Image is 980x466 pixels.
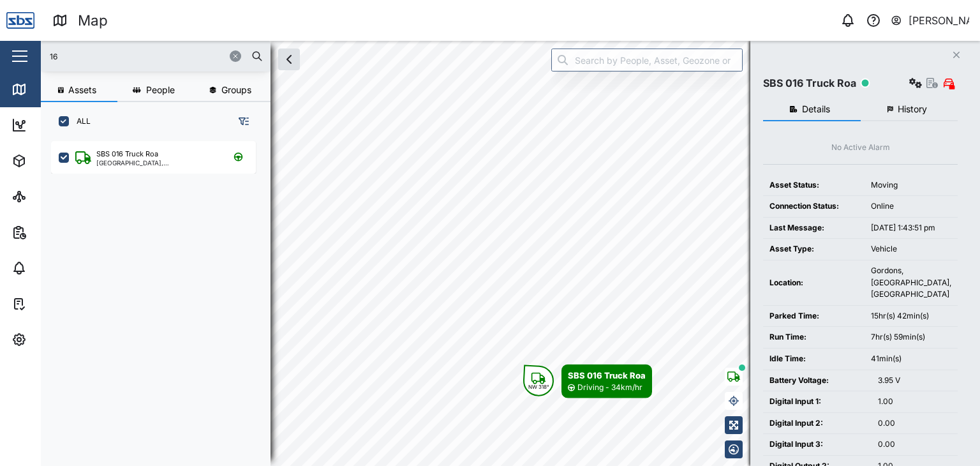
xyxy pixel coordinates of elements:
[769,310,858,322] div: Parked Time:
[33,225,77,239] div: Reports
[96,149,158,160] div: SBS 016 Truck Roa
[41,41,980,466] canvas: Map
[48,47,263,66] input: Search assets or drivers
[871,200,951,213] div: Online
[890,11,970,29] button: [PERSON_NAME]
[802,105,830,114] span: Details
[221,86,251,94] span: Groups
[878,417,951,430] div: 0.00
[871,265,951,301] div: Gordons, [GEOGRAPHIC_DATA], [GEOGRAPHIC_DATA]
[769,222,858,234] div: Last Message:
[769,331,858,343] div: Run Time:
[878,439,951,451] div: 0.00
[69,116,91,126] label: ALL
[769,439,865,451] div: Digital Input 3:
[831,142,890,154] div: No Active Alarm
[33,190,64,204] div: Sites
[769,396,865,408] div: Digital Input 1:
[769,243,858,255] div: Asset Type:
[898,105,927,114] span: History
[871,179,951,192] div: Moving
[871,353,951,365] div: 41min(s)
[33,82,62,96] div: Map
[551,49,743,71] input: Search by People, Asset, Geozone or Place
[871,310,951,322] div: 15hr(s) 42min(s)
[769,277,858,289] div: Location:
[33,333,78,347] div: Settings
[871,243,951,255] div: Vehicle
[523,365,652,398] div: Map marker
[33,118,91,132] div: Dashboard
[146,86,175,94] span: People
[96,160,218,166] div: [GEOGRAPHIC_DATA], [GEOGRAPHIC_DATA]
[577,382,642,394] div: Driving - 34km/hr
[568,369,646,382] div: SBS 016 Truck Roa
[51,137,270,456] div: grid
[763,75,856,91] div: SBS 016 Truck Roa
[33,261,73,275] div: Alarms
[769,353,858,365] div: Idle Time:
[528,384,549,389] div: NW 318°
[878,396,951,408] div: 1.00
[769,179,858,192] div: Asset Status:
[878,375,951,387] div: 3.95 V
[68,86,96,94] span: Assets
[909,13,970,29] div: [PERSON_NAME]
[33,297,68,311] div: Tasks
[769,417,865,430] div: Digital Input 2:
[769,200,858,213] div: Connection Status:
[769,375,865,387] div: Battery Voltage:
[78,10,108,32] div: Map
[871,222,951,234] div: [DATE] 1:43:51 pm
[6,6,34,34] img: Main Logo
[33,154,73,168] div: Assets
[871,331,951,343] div: 7hr(s) 59min(s)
